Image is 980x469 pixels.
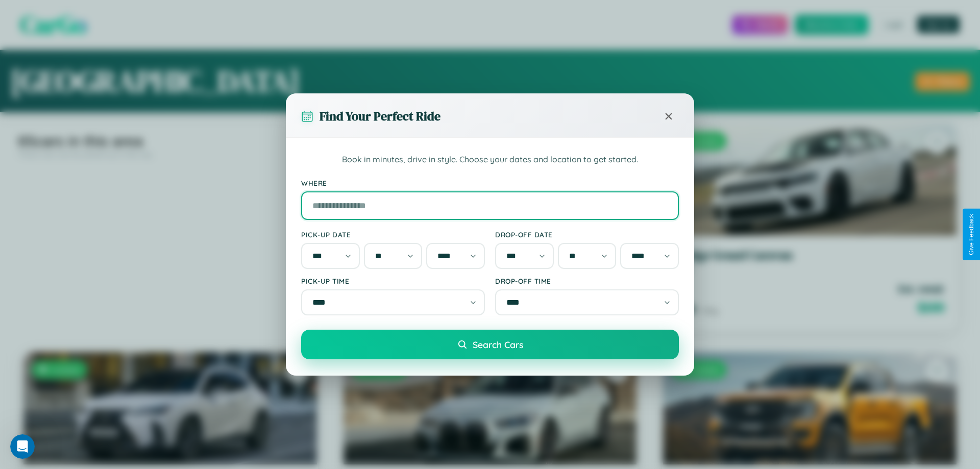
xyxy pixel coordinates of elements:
p: Book in minutes, drive in style. Choose your dates and location to get started. [301,153,679,166]
span: Search Cars [473,339,523,350]
label: Drop-off Time [495,277,679,285]
label: Pick-up Time [301,277,485,285]
label: Where [301,179,679,187]
label: Drop-off Date [495,230,679,239]
label: Pick-up Date [301,230,485,239]
h3: Find Your Perfect Ride [320,108,440,125]
button: Search Cars [301,330,679,359]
